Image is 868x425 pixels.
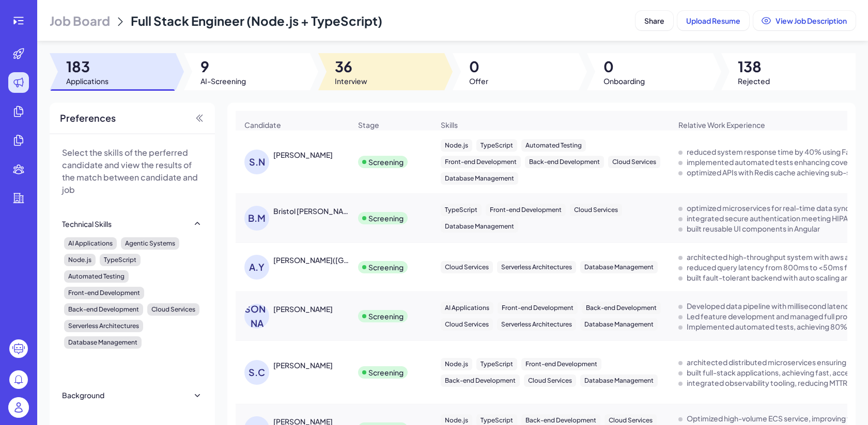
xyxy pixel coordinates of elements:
[244,120,281,130] span: Candidate
[687,203,849,213] div: optimized microservices for real-time data sync
[64,287,144,299] div: Front-end Development
[273,304,333,314] div: Liam Williams
[441,261,493,273] div: Cloud Services
[62,219,112,229] div: Technical Skills
[62,146,203,196] p: Select the skills of the perferred candidate and view the results of the match between candidate ...
[66,76,109,86] span: Applications
[686,16,740,25] span: Upload Resume
[368,367,404,378] div: Screening
[64,254,96,266] div: Node.js
[368,262,404,272] div: Screening
[121,237,179,250] div: Agentic Systems
[580,374,658,387] div: Database Management
[64,320,143,332] div: Serverless Architectures
[644,16,664,25] span: Share
[441,374,520,387] div: Back-end Development
[50,12,110,29] span: Job Board
[753,11,856,30] button: View Job Description
[273,360,333,370] div: STANISLAV CHERNOMORCHENKO
[738,76,770,86] span: Rejected
[335,76,367,86] span: Interview
[441,204,482,216] div: TypeScript
[200,57,246,76] span: 9
[603,76,645,86] span: Onboarding
[64,303,143,316] div: Back-end Development
[738,57,770,76] span: 138
[441,220,518,233] div: Database Management
[244,150,269,174] div: S.N
[582,302,661,314] div: Back-end Development
[100,254,141,266] div: TypeScript
[441,172,518,185] div: Database Management
[497,261,576,273] div: Serverless Architectures
[273,255,350,265] div: Andy(Qingzhou) Yan
[60,111,116,125] span: Preferences
[131,13,382,28] span: Full Stack Engineer (Node.js + TypeScript)
[244,304,269,329] div: [PERSON_NAME]
[776,16,847,25] span: View Job Description
[687,223,820,234] div: built reusable UI components in Angular
[66,57,109,76] span: 183
[244,255,269,280] div: A.Y
[521,358,601,370] div: Front-end Development
[8,397,29,418] img: user_logo.png
[64,237,117,250] div: AI Applications
[200,76,246,86] span: AI-Screening
[608,156,660,168] div: Cloud Services
[476,358,517,370] div: TypeScript
[476,139,517,152] div: TypeScript
[636,11,673,30] button: Share
[273,206,350,216] div: Bristol Myers
[677,11,749,30] button: Upload Resume
[469,57,488,76] span: 0
[486,204,566,216] div: Front-end Development
[441,120,458,130] span: Skills
[687,213,853,223] div: integrated secure authentication meeting HIPAA
[368,213,404,223] div: Screening
[603,57,645,76] span: 0
[441,358,472,370] div: Node.js
[521,139,586,152] div: Automated Testing
[524,374,576,387] div: Cloud Services
[64,270,129,283] div: Automated Testing
[441,318,493,331] div: Cloud Services
[368,311,404,321] div: Screening
[62,390,104,400] div: Background
[570,204,622,216] div: Cloud Services
[678,120,765,130] span: Relative Work Experience
[368,157,404,167] div: Screening
[244,360,269,385] div: S.C
[441,156,521,168] div: Front-end Development
[335,57,367,76] span: 36
[147,303,199,316] div: Cloud Services
[64,336,142,349] div: Database Management
[525,156,604,168] div: Back-end Development
[244,206,269,231] div: B.M
[469,76,488,86] span: Offer
[580,261,658,273] div: Database Management
[497,318,576,331] div: Serverless Architectures
[441,139,472,152] div: Node.js
[498,302,578,314] div: Front-end Development
[358,120,379,130] span: Stage
[273,150,333,160] div: Shubham Narkhede
[441,302,493,314] div: AI Applications
[580,318,658,331] div: Database Management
